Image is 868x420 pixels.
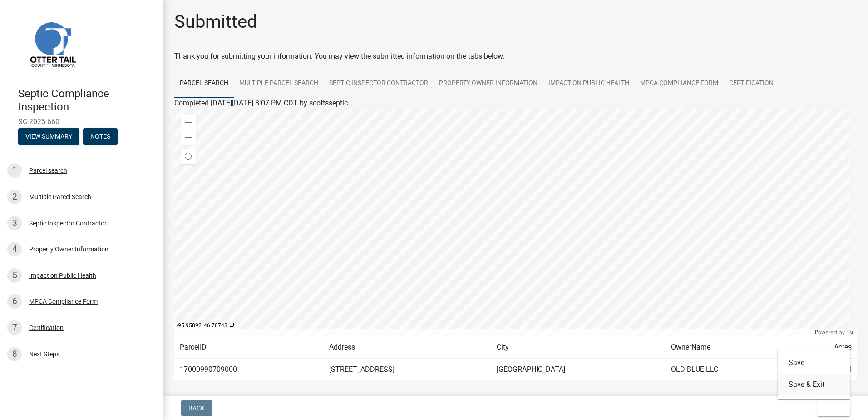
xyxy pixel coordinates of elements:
div: Parcel search [29,167,67,174]
div: Septic Inspector Contractor [29,220,107,226]
div: 8 [7,347,22,361]
td: [STREET_ADDRESS] [324,359,491,381]
button: Back [181,400,212,416]
div: Thank you for submitting your information. You may view the submitted information on the tabs below. [174,51,857,62]
td: 17000990709000 [174,359,324,381]
div: 7 [7,320,22,335]
td: ParcelID [174,336,324,359]
a: Certification [724,69,779,98]
img: Otter Tail County, Minnesota [18,10,86,78]
div: 6 [7,294,22,309]
div: 3 [7,216,22,230]
td: City [491,336,666,359]
div: Exit [778,348,850,399]
div: Multiple Parcel Search [29,194,91,200]
button: Exit [817,400,850,416]
wm-modal-confirm: Notes [83,133,118,140]
td: [GEOGRAPHIC_DATA] [491,359,666,381]
div: 4 [7,242,22,256]
div: Zoom in [181,115,196,130]
span: Completed [DATE][DATE] 8:07 PM CDT by scottsseptic [174,99,348,107]
span: Exit [824,405,838,412]
div: Zoom out [181,130,196,145]
button: Save [778,352,850,374]
a: MPCA Compliance Form [635,69,724,98]
div: 5 [7,268,22,283]
td: OLD BLUE LLC [666,359,793,381]
div: MPCA Compliance Form [29,298,98,305]
a: Esri [846,329,855,335]
td: OwnerName [666,336,793,359]
div: Powered by [813,329,857,336]
div: 2 [7,190,22,204]
h1: Submitted [174,11,257,33]
div: Certification [29,325,64,331]
div: Impact on Public Health [29,272,96,279]
td: Address [324,336,491,359]
div: Property Owner Information [29,246,108,252]
td: Acres [793,336,857,359]
a: Multiple Parcel Search [234,69,324,98]
a: Impact on Public Health [543,69,635,98]
a: Septic Inspector Contractor [324,69,434,98]
span: Back [188,405,205,412]
div: Find my location [181,149,196,164]
h4: Septic Compliance Inspection [18,87,156,114]
a: Property Owner Information [434,69,543,98]
div: 1 [7,163,22,178]
button: View Summary [18,128,79,145]
button: Save & Exit [778,374,850,395]
a: Parcel search [174,69,234,98]
wm-modal-confirm: Summary [18,133,79,140]
button: Notes [83,128,118,145]
span: SC-2025-660 [18,117,145,126]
